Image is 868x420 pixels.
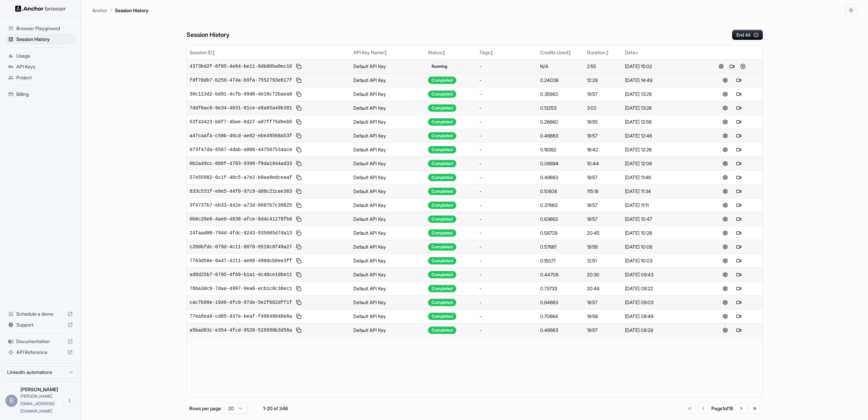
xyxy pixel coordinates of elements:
td: Default API Key [351,170,426,184]
span: a5bad83c-e354-4fcd-9520-528990b3d56a [190,327,292,334]
span: API Keys [16,63,73,70]
div: Completed [428,160,456,167]
td: Default API Key [351,73,426,87]
div: 0.64663 [540,299,581,306]
div: API Keys [5,61,76,72]
div: - [479,230,535,236]
span: ↕ [442,50,446,55]
p: Anchor [92,7,107,14]
div: [DATE] 09:03 [625,299,699,306]
div: Session History [5,34,76,45]
div: 12:28 [587,77,619,84]
div: [DATE] 11:34 [625,188,699,195]
button: End All [732,30,763,40]
div: - [479,216,535,223]
div: Date [625,49,699,56]
button: Open menu [63,395,76,407]
div: Completed [428,285,456,292]
div: - [479,174,535,181]
div: Session ID [190,49,348,56]
div: [DATE] 13:26 [625,105,699,111]
span: 0b2a49cc-886f-4783-9399-f0da1944ad33 [190,160,292,167]
span: 3f4737b7-eb33-442e-a72d-6607b7c39825 [190,202,292,209]
div: Completed [428,299,456,306]
span: ↕ [212,50,215,55]
div: - [479,132,535,139]
td: Default API Key [351,59,426,73]
span: ↕ [384,50,387,55]
div: - [479,160,535,167]
div: 0.19392 [540,146,581,153]
td: Default API Key [351,323,426,337]
div: - [479,285,535,292]
div: [DATE] 09:43 [625,271,699,278]
div: 0.57661 [540,244,581,250]
div: 19:57 [587,132,619,139]
div: [DATE] 14:49 [625,77,699,84]
nav: breadcrumb [92,6,149,14]
div: 19:55 [587,119,619,125]
div: 0.15071 [540,257,581,264]
div: - [479,77,535,84]
td: Default API Key [351,101,426,115]
div: [DATE] 12:06 [625,160,699,167]
span: 7703d56e-6a47-4211-ae68-490dcb6ee3ff [190,257,292,264]
div: 12:51 [587,257,619,264]
span: 30c113d2-bd91-4cfb-99d0-4e18c72baea8 [190,91,292,98]
span: Session History [16,36,73,43]
div: - [479,299,535,306]
span: ↕ [568,50,571,55]
div: 19:56 [587,244,619,250]
div: [DATE] 10:47 [625,216,699,223]
span: 073f47da-6567-4dab-a060-447507534ace [190,146,292,153]
span: 77ea9ea9-cd85-437e-beaf-f49848048e6a [190,313,292,320]
span: 4373bd2f-6f05-4e84-be11-8db80ba0ec16 [190,63,292,70]
img: Anchor Logo [15,5,66,12]
div: 20:48 [587,285,619,292]
td: Default API Key [351,226,426,240]
span: Ron Reiter [20,386,58,392]
h6: Session History [186,30,230,40]
div: - [479,91,535,98]
div: 1-20 of 346 [258,405,292,412]
td: Default API Key [351,198,426,212]
div: Documentation [5,336,76,347]
div: 0.24039 [540,77,581,84]
div: - [479,271,535,278]
span: ron@sentra.io [20,394,55,414]
div: 19:57 [587,327,619,334]
div: - [479,244,535,250]
div: Support [5,319,76,330]
div: Completed [428,77,456,84]
div: 0.46663 [540,327,581,334]
span: Documentation [16,338,65,345]
div: Completed [428,132,456,140]
div: - [479,202,535,209]
div: 19:57 [587,202,619,209]
td: Default API Key [351,309,426,323]
div: Completed [428,327,456,334]
div: 0.49663 [540,174,581,181]
div: Tags [479,49,535,56]
div: 0.70664 [540,313,581,320]
div: - [479,146,535,153]
div: Completed [428,215,456,223]
div: 0.13253 [540,105,581,111]
div: [DATE] 12:26 [625,146,699,153]
div: API Key Name [353,49,423,56]
span: 53f43423-b0f7-4bee-8d27-a07ff75d9eb5 [190,119,292,125]
span: 76ba30c9-7daa-4997-9ea0-ecb1c8c38ec1 [190,285,292,292]
div: [DATE] 08:29 [625,327,699,334]
td: Default API Key [351,87,426,101]
div: Completed [428,271,456,278]
div: Completed [428,257,456,265]
td: Default API Key [351,184,426,198]
td: Default API Key [351,129,426,143]
span: Browser Playground [16,25,73,32]
div: [DATE] 13:29 [625,91,699,98]
div: - [479,327,535,334]
span: ↓ [635,50,639,55]
td: Default API Key [351,156,426,170]
div: 19:58 [587,313,619,320]
div: 3:02 [587,105,619,111]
